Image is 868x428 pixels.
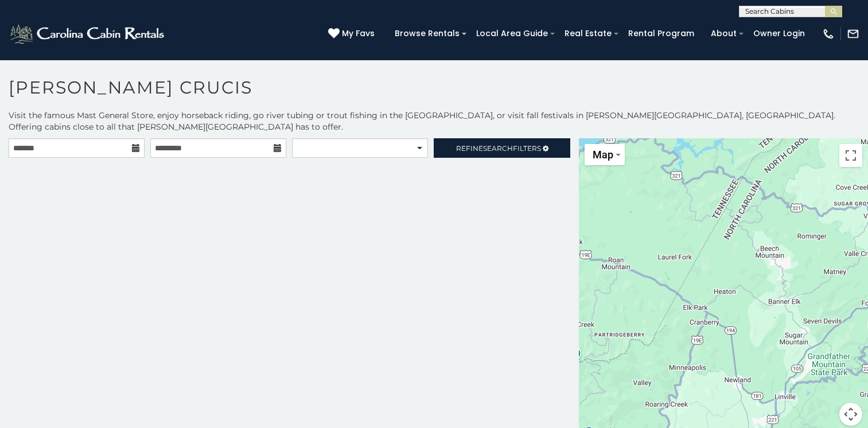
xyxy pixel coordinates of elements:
span: Search [483,144,513,153]
span: Map [593,149,613,161]
a: About [705,25,742,42]
a: Owner Login [748,25,811,42]
a: My Favs [328,28,377,40]
a: Browse Rentals [389,25,465,42]
img: mail-regular-white.png [847,28,859,40]
span: Refine Filters [456,144,541,153]
button: Change map style [585,144,625,165]
img: phone-regular-white.png [822,28,835,40]
a: RefineSearchFilters [434,138,570,158]
button: Toggle fullscreen view [839,144,862,167]
a: Rental Program [622,25,700,42]
button: Map camera controls [839,403,862,426]
img: White-1-2.png [9,22,168,45]
a: Local Area Guide [470,25,554,42]
a: Real Estate [559,25,617,42]
span: My Favs [342,28,375,40]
